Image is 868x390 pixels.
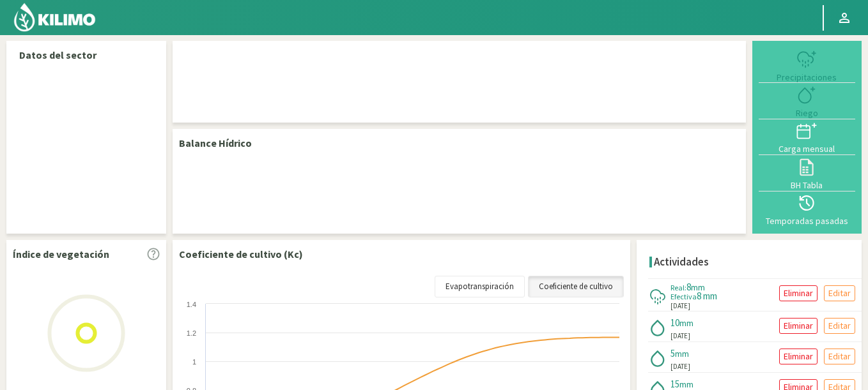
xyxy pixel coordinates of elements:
[759,83,855,119] button: Riego
[779,285,818,301] button: Eliminar
[828,319,851,333] p: Editar
[19,47,153,63] p: Datos del sector
[763,181,851,190] div: BH Tabla
[435,276,525,297] a: Evapotranspiración
[679,317,694,329] span: mm
[670,361,690,372] span: [DATE]
[784,286,813,301] p: Eliminar
[759,119,855,155] button: Carga mensual
[670,283,686,292] span: Real:
[824,285,855,301] button: Editar
[759,191,855,227] button: Temporadas pasadas
[179,246,303,262] p: Coeficiente de cultivo (Kc)
[697,290,717,302] span: 8 mm
[686,281,691,293] span: 8
[192,358,196,366] text: 1
[828,349,851,364] p: Editar
[763,144,851,153] div: Carga mensual
[187,301,196,308] text: 1.4
[691,281,705,293] span: mm
[654,256,709,268] h4: Actividades
[784,349,813,364] p: Eliminar
[187,329,196,337] text: 1.2
[784,319,813,333] p: Eliminar
[679,379,694,390] span: mm
[670,317,679,329] span: 10
[824,318,855,334] button: Editar
[13,2,97,33] img: Kilimo
[670,378,679,390] span: 15
[179,135,252,151] p: Balance Hídrico
[670,301,690,311] span: [DATE]
[675,348,689,359] span: mm
[670,347,675,359] span: 5
[759,155,855,191] button: BH Tabla
[779,349,818,364] button: Eliminar
[824,349,855,364] button: Editar
[670,331,690,341] span: [DATE]
[779,318,818,334] button: Eliminar
[13,246,109,262] p: Índice de vegetación
[763,216,851,225] div: Temporadas pasadas
[763,109,851,117] div: Riego
[670,292,697,301] span: Efectiva
[759,47,855,83] button: Precipitaciones
[528,276,624,297] a: Coeficiente de cultivo
[763,73,851,82] div: Precipitaciones
[828,286,851,301] p: Editar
